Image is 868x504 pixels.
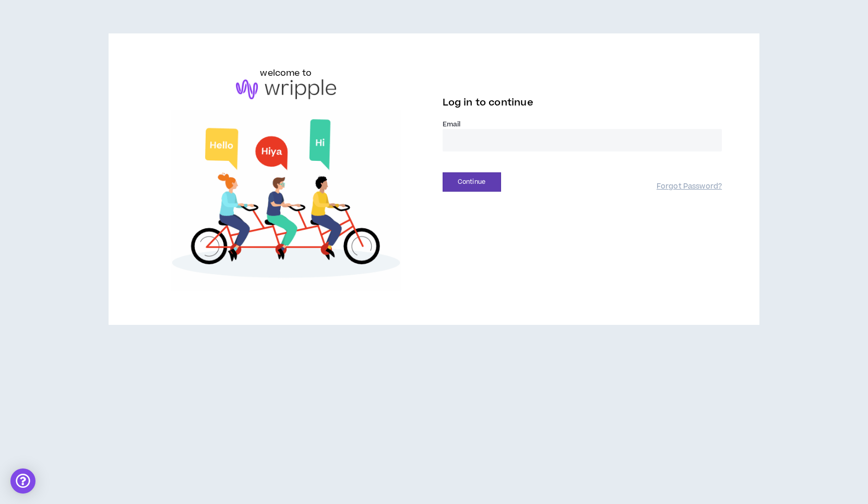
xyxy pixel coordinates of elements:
[443,172,501,192] button: Continue
[443,120,722,129] label: Email
[236,79,336,99] img: logo-brand.png
[10,468,35,494] div: Open Intercom Messenger
[146,110,426,291] img: Welcome to Wripple
[657,182,722,192] a: Forgot Password?
[443,96,533,109] span: Log in to continue
[260,67,312,79] h6: welcome to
